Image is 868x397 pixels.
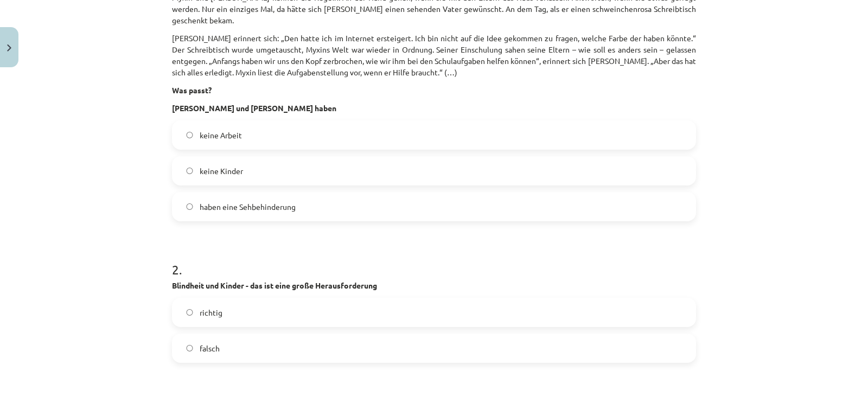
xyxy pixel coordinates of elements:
img: icon-close-lesson-0947bae3869378f0d4975bcd49f059093ad1ed9edebbc8119c70593378902aed.svg [7,44,11,52]
strong: Was passt? [172,85,212,95]
strong: [PERSON_NAME] und [PERSON_NAME] haben [172,103,336,113]
input: falsch [186,345,193,352]
span: falsch [200,343,220,354]
strong: Blindheit und Kinder - das ist eine große Herausforderung [172,280,377,290]
span: richtig [200,307,222,318]
p: [PERSON_NAME] erinnert sich: „Den hatte ich im Internet ersteigert. Ich bin nicht auf die Idee ge... [172,33,696,78]
span: keine Kinder [200,165,243,177]
h1: 2 . [172,243,696,277]
input: keine Kinder [186,168,193,175]
span: keine Arbeit [200,130,242,141]
input: richtig [186,309,193,316]
input: keine Arbeit [186,132,193,139]
span: haben eine Sehbehinderung [200,201,296,213]
input: haben eine Sehbehinderung [186,203,193,210]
